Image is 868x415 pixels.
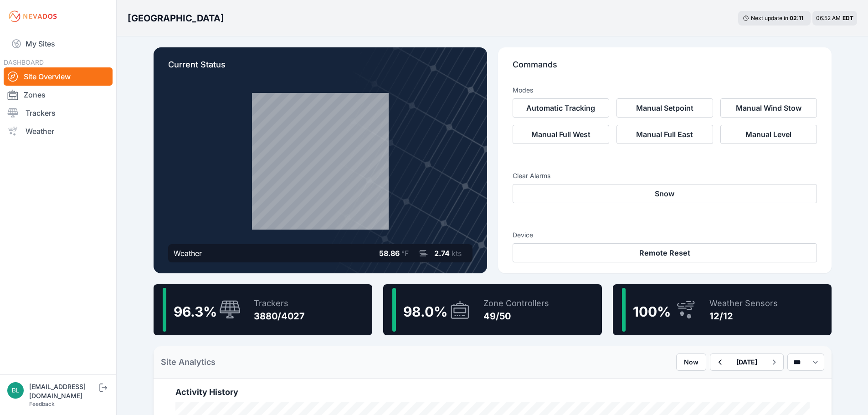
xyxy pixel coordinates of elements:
[513,231,817,240] h3: Device
[751,15,788,21] span: Next update in
[154,284,372,335] a: 96.3%Trackers3880/4027
[729,354,765,370] button: [DATE]
[709,310,778,323] div: 12/12
[633,303,671,320] span: 100 %
[513,86,533,95] h3: Modes
[616,98,713,118] button: Manual Setpoint
[128,12,224,25] h3: [GEOGRAPHIC_DATA]
[4,67,113,86] a: Site Overview
[513,98,609,118] button: Automatic Tracking
[720,125,817,144] button: Manual Level
[483,310,549,323] div: 49/50
[4,122,113,140] a: Weather
[4,104,113,122] a: Trackers
[676,354,706,371] button: Now
[174,303,217,320] span: 96.3 %
[4,58,44,66] span: DASHBOARD
[29,400,55,407] a: Feedback
[379,249,400,258] span: 58.86
[383,284,602,335] a: 98.0%Zone Controllers49/50
[842,15,853,21] span: EDT
[4,33,113,55] a: My Sites
[4,86,113,104] a: Zones
[175,386,810,399] h2: Activity History
[616,125,713,144] button: Manual Full East
[513,171,817,180] h3: Clear Alarms
[513,125,609,144] button: Manual Full West
[613,284,832,335] a: 100%Weather Sensors12/12
[7,9,58,24] img: Nevados
[483,297,549,310] div: Zone Controllers
[709,297,778,310] div: Weather Sensors
[452,249,462,258] span: kts
[254,297,305,310] div: Trackers
[513,243,817,262] button: Remote Reset
[7,382,24,399] img: blippencott@invenergy.com
[254,310,305,323] div: 3880/4027
[816,15,841,21] span: 06:52 AM
[174,248,202,259] div: Weather
[128,6,224,30] nav: Breadcrumb
[29,382,98,400] div: [EMAIL_ADDRESS][DOMAIN_NAME]
[513,184,817,203] button: Snow
[401,249,409,258] span: °F
[790,15,806,22] div: 02 : 11
[513,58,817,78] p: Commands
[168,58,473,78] p: Current Status
[434,249,450,258] span: 2.74
[403,303,447,320] span: 98.0 %
[161,356,216,369] h2: Site Analytics
[720,98,817,118] button: Manual Wind Stow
